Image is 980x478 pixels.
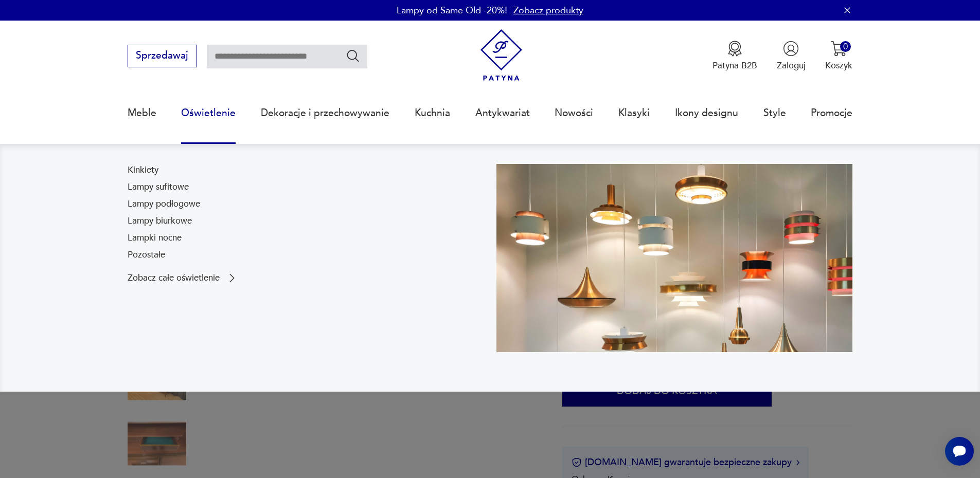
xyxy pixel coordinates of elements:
a: Meble [128,89,156,137]
a: Lampy podłogowe [128,198,200,210]
a: Sprzedawaj [128,52,197,61]
a: Promocje [811,89,852,137]
a: Style [763,89,786,137]
button: Szukaj [346,48,361,63]
a: Zobacz produkty [513,4,583,17]
p: Koszyk [825,60,852,71]
button: 0Koszyk [825,41,852,71]
button: Patyna B2B [712,41,757,71]
p: Zobacz całe oświetlenie [128,274,220,282]
a: Nowości [555,89,593,137]
a: Lampy biurkowe [128,215,192,227]
a: Lampki nocne [128,232,182,244]
img: Ikona medalu [727,41,743,57]
a: Ikona medaluPatyna B2B [712,41,757,71]
img: a9d990cd2508053be832d7f2d4ba3cb1.jpg [496,164,853,352]
a: Kinkiety [128,164,158,176]
button: Zaloguj [777,41,806,71]
p: Zaloguj [777,60,806,71]
a: Klasyki [618,89,650,137]
a: Pozostałe [128,249,165,261]
a: Oświetlenie [181,89,236,137]
a: Kuchnia [415,89,450,137]
a: Lampy sufitowe [128,181,189,193]
img: Patyna - sklep z meblami i dekoracjami vintage [475,29,527,81]
p: Lampy od Same Old -20%! [397,4,507,17]
a: Zobacz całe oświetlenie [128,272,238,284]
iframe: Smartsupp widget button [945,437,974,466]
a: Antykwariat [475,89,530,137]
img: Ikona koszyka [831,41,847,57]
a: Ikony designu [675,89,738,137]
button: Sprzedawaj [128,45,197,67]
p: Patyna B2B [712,60,757,71]
img: Ikonka użytkownika [783,41,799,57]
div: 0 [840,41,851,52]
a: Dekoracje i przechowywanie [261,89,389,137]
